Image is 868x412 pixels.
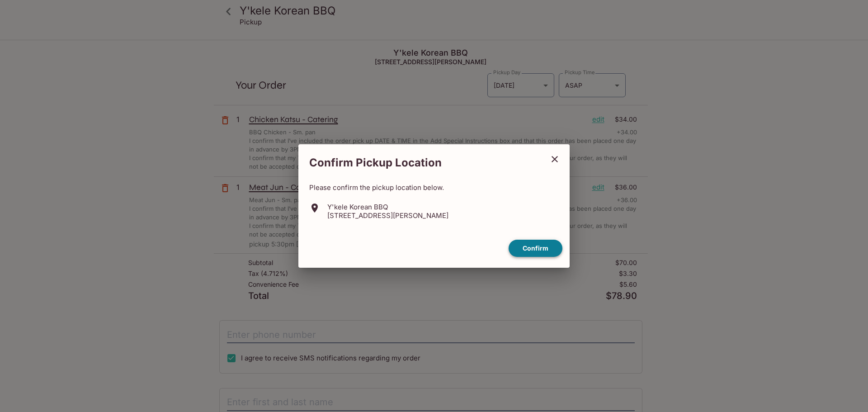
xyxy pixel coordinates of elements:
button: confirm [509,240,562,257]
p: Please confirm the pickup location below. [309,183,559,192]
h2: Confirm Pickup Location [298,152,543,174]
p: [STREET_ADDRESS][PERSON_NAME] [327,211,448,220]
p: Y'kele Korean BBQ [327,203,448,211]
button: close [543,148,566,170]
